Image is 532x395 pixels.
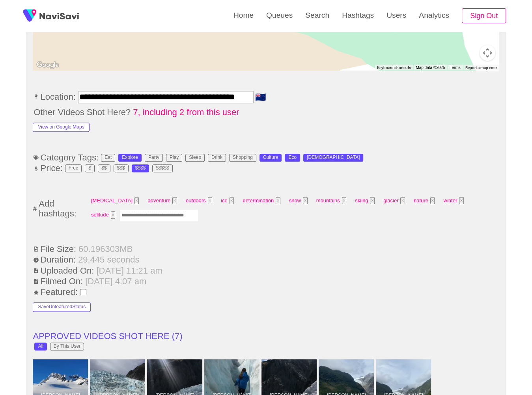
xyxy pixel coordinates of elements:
div: $$$$ [135,166,146,171]
div: [DEMOGRAPHIC_DATA] [307,155,360,160]
button: Tag at index 7 with value 5467 focussed. Press backspace to remove [370,197,375,205]
div: Free [69,166,78,171]
button: Tag at index 6 with value 316 focussed. Press backspace to remove [342,197,347,205]
span: 60.196303 MB [78,244,133,254]
span: mountains [314,195,349,207]
span: determination [240,195,282,207]
div: $$$ [117,166,125,171]
button: Tag at index 10 with value 3425 focussed. Press backspace to remove [459,197,464,205]
div: $$$$$ [156,166,169,171]
img: fireSpot [20,6,39,26]
span: nature [411,195,437,207]
span: File Size: [33,244,77,254]
span: Other Videos Shot Here? [33,107,131,117]
button: Tag at index 3 with value 6 focussed. Press backspace to remove [230,197,234,205]
div: $$ [101,166,106,171]
li: APPROVED VIDEOS SHOT HERE ( 7 ) [33,331,499,341]
span: 🇳🇿 [254,93,267,102]
a: Report a map error [465,65,497,70]
span: Duration: [33,255,76,265]
a: View on Google Maps [33,121,89,130]
span: Map data ©2025 [416,65,445,70]
button: Keyboard shortcuts [377,65,411,71]
span: [MEDICAL_DATA] [89,195,142,207]
button: Tag at index 5 with value 16 focussed. Press backspace to remove [303,197,308,205]
span: Add hashtags: [38,199,86,219]
div: Eat [105,155,112,160]
a: Open this area in Google Maps (opens a new window) [35,60,61,70]
button: Sign Out [462,8,506,24]
span: glacier [381,195,407,207]
button: View on Google Maps [33,123,89,132]
div: Drink [211,155,222,160]
span: 29.445 seconds [77,255,140,265]
div: Sleep [189,155,201,160]
img: fireSpot [39,12,79,20]
div: $ [88,166,91,171]
input: Enter tag here and press return [119,209,198,222]
span: [DATE] 4:07 am [84,276,147,286]
a: Terms (opens in new tab) [450,65,460,70]
div: All [38,344,43,349]
div: Party [148,155,159,160]
span: snow [287,195,310,207]
span: Featured: [33,287,78,297]
span: [DATE] 11:21 am [95,266,163,276]
div: Culture [263,155,278,160]
span: solitude [89,209,118,221]
div: Explore [122,155,138,160]
button: Tag at index 9 with value 584 focussed. Press backspace to remove [430,197,435,205]
div: By This User [54,344,80,349]
button: Tag at index 11 with value 3326 focussed. Press backspace to remove [111,211,116,219]
span: Price: [33,163,63,173]
div: Shopping [233,155,253,160]
button: Tag at index 4 with value 9123 focussed. Press backspace to remove [276,197,280,205]
span: Uploaded On: [33,266,95,276]
button: Tag at index 1 with value 337 focussed. Press backspace to remove [172,197,177,205]
span: 7, including 2 from this user [132,107,240,117]
span: Category Tags: [33,153,99,162]
span: outdoors [183,195,215,207]
button: SaveUnfeaturedStatus [33,302,91,312]
button: Tag at index 2 with value 2341 focussed. Press backspace to remove [208,197,213,205]
span: ice [218,195,236,207]
button: Map camera controls [480,45,495,61]
img: Google [35,60,61,70]
span: skiing [353,195,377,207]
button: Tag at index 8 with value 7 focussed. Press backspace to remove [400,197,405,205]
span: Location: [33,92,76,102]
button: Tag at index 0 with value 9363 focussed. Press backspace to remove [134,197,139,205]
div: Eco [288,155,297,160]
span: Filmed On: [33,276,84,286]
span: winter [441,195,466,207]
div: Play [170,155,179,160]
span: adventure [145,195,179,207]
